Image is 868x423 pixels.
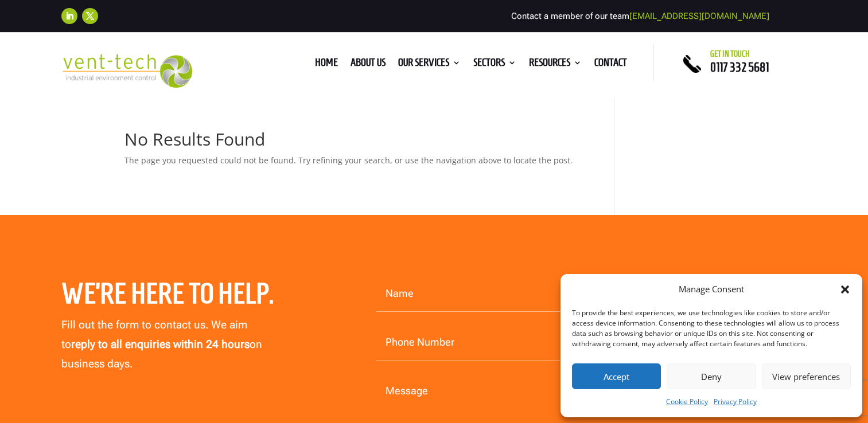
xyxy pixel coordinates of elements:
input: Phone Number [376,325,585,361]
a: Home [315,58,338,71]
a: [EMAIL_ADDRESS][DOMAIN_NAME] [629,11,769,21]
div: To provide the best experiences, we use technologies like cookies to store and/or access device i... [572,308,850,349]
p: The page you requested could not be found. Try refining your search, or use the navigation above ... [124,154,581,167]
a: Resources [529,58,582,71]
button: View preferences [762,363,851,389]
button: Accept [572,363,661,389]
a: Sectors [473,58,516,71]
strong: reply to all enquiries within 24 hours [71,338,250,351]
a: Follow on X [82,8,98,24]
a: Privacy Policy [714,395,757,409]
a: Our Services [398,58,461,71]
img: 2023-09-27T08_35_16.549ZVENT-TECH---Clear-background [61,54,193,88]
a: Contact [594,58,627,71]
span: Fill out the form to contact us. We aim to [61,318,247,351]
span: Contact a member of our team [511,11,769,21]
a: Follow on LinkedIn [61,8,77,24]
div: Close dialog [839,284,851,295]
h2: We’re here to help. [61,276,301,316]
div: Manage Consent [679,283,744,296]
a: 0117 332 5681 [710,60,769,74]
button: Deny [667,363,756,389]
input: Name [376,276,585,312]
h1: No Results Found [124,131,581,154]
a: Cookie Policy [666,395,708,409]
a: About us [351,58,386,71]
span: Get in touch [710,49,750,58]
